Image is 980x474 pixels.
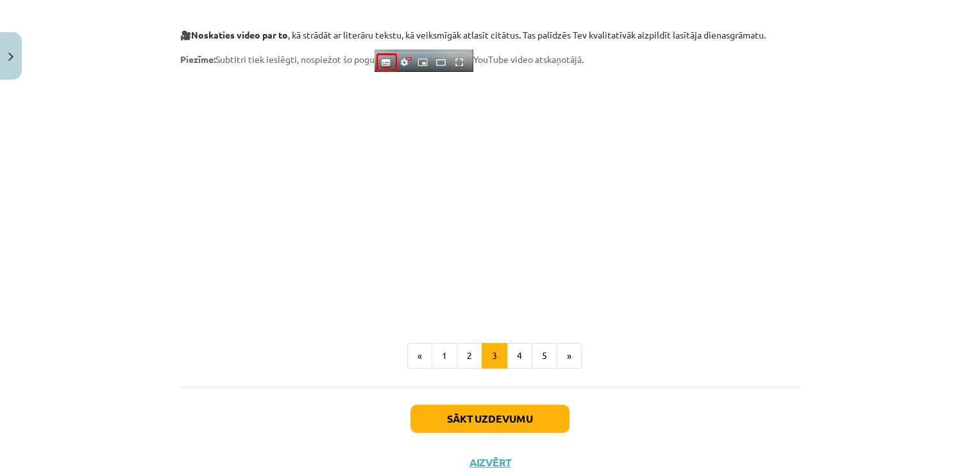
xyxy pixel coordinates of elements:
[482,343,507,369] button: 3
[507,343,532,369] button: 4
[466,456,514,469] button: Aizvērt
[457,343,482,369] button: 2
[180,53,215,65] strong: Piezīme:
[410,405,570,433] button: Sākt uzdevumu
[407,343,432,369] button: «
[432,343,457,369] button: 1
[180,28,800,42] p: 🎥 , kā strādāt ar literāru tekstu, kā veiksmīgāk atlasīt citātus. Tas palīdzēs Tev kvalitatīvāk a...
[180,343,800,369] nav: Page navigation example
[557,343,582,369] button: »
[8,53,13,61] img: icon-close-lesson-0947bae3869378f0d4975bcd49f059093ad1ed9edebbc8119c70593378902aed.svg
[191,29,288,40] strong: Noskaties video par to
[180,53,584,65] span: Subtitri tiek ieslēgti, nospiežot šo pogu YouTube video atskaņotājā.
[532,343,557,369] button: 5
